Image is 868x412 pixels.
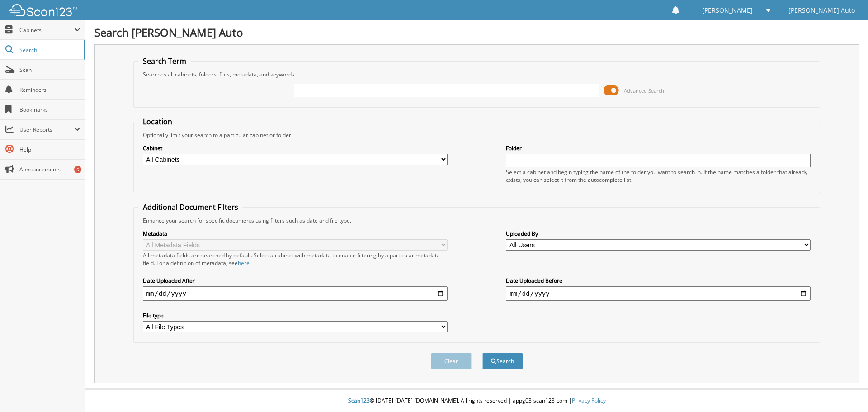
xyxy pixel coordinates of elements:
label: Cabinet [143,144,448,152]
span: Reminders [19,86,80,94]
label: Metadata [143,230,448,237]
div: Select a cabinet and begin typing the name of the folder you want to search in. If the name match... [506,168,811,184]
span: Scan123 [348,397,370,404]
span: Scan [19,66,80,74]
h1: Search [PERSON_NAME] Auto [94,25,859,40]
div: Searches all cabinets, folders, files, metadata, and keywords [138,71,816,78]
div: Optionally limit your search to a particular cabinet or folder [138,131,816,139]
input: start [143,286,448,301]
span: Search [19,46,79,54]
button: Search [482,353,523,369]
label: Folder [506,144,811,152]
a: here [238,259,250,267]
div: 5 [74,166,81,173]
span: Bookmarks [19,106,80,114]
span: User Reports [19,126,74,133]
div: Enhance your search for specific documents using filters such as date and file type. [138,217,816,224]
label: Date Uploaded After [143,277,448,284]
label: File type [143,312,448,319]
div: All metadata fields are searched by default. Select a cabinet with metadata to enable filtering b... [143,251,448,267]
span: Help [19,146,80,153]
label: Uploaded By [506,230,811,237]
span: Announcements [19,166,80,173]
div: © [DATE]-[DATE] [DOMAIN_NAME]. All rights reserved | appg03-scan123-com | [85,390,868,412]
label: Date Uploaded Before [506,277,811,284]
legend: Additional Document Filters [138,202,243,212]
button: Clear [431,353,472,369]
span: Advanced Search [624,87,664,94]
input: end [506,286,811,301]
span: [PERSON_NAME] Auto [788,8,855,13]
span: [PERSON_NAME] [702,8,753,13]
span: Cabinets [19,26,74,34]
legend: Search Term [138,56,191,66]
legend: Location [138,117,177,127]
img: scan123-logo-white.svg [9,4,77,16]
a: Privacy Policy [572,397,606,404]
